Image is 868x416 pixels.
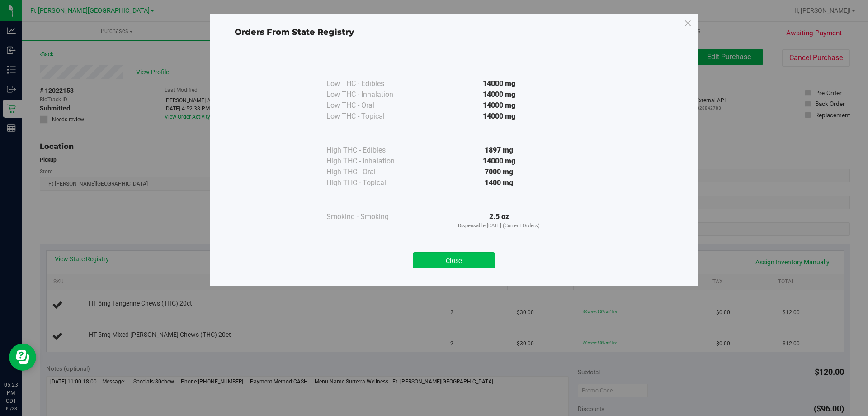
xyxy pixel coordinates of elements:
[326,111,417,122] div: Low THC - Topical
[326,100,417,111] div: Low THC - Oral
[326,167,417,177] div: High THC - Oral
[326,145,417,156] div: High THC - Edibles
[326,177,417,188] div: High THC - Topical
[326,156,417,167] div: High THC - Inhalation
[235,27,354,37] span: Orders From State Registry
[417,78,581,89] div: 14000 mg
[413,252,495,268] button: Close
[417,111,581,122] div: 14000 mg
[417,89,581,100] div: 14000 mg
[417,167,581,177] div: 7000 mg
[326,211,417,222] div: Smoking - Smoking
[417,156,581,167] div: 14000 mg
[417,211,581,230] div: 2.5 oz
[326,78,417,89] div: Low THC - Edibles
[9,344,36,371] iframe: Resource center
[417,177,581,188] div: 1400 mg
[417,145,581,156] div: 1897 mg
[417,100,581,111] div: 14000 mg
[326,89,417,100] div: Low THC - Inhalation
[417,222,581,230] p: Dispensable [DATE] (Current Orders)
